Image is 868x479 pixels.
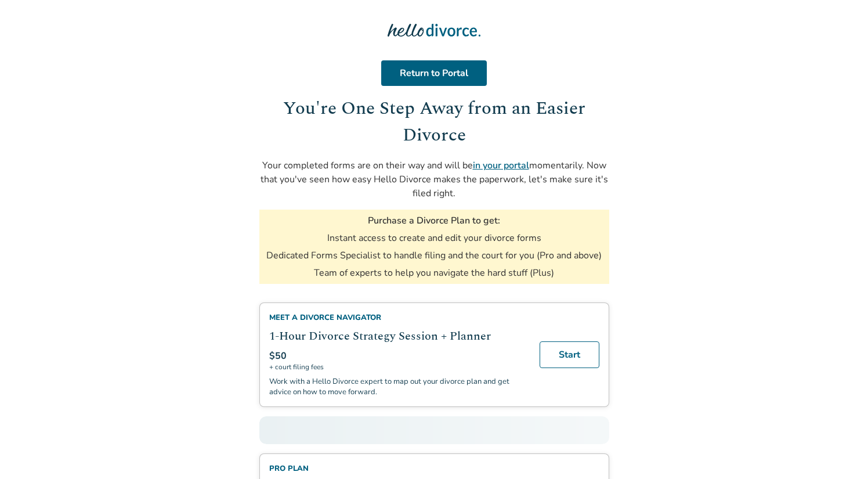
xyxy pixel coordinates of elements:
[269,312,526,323] div: Meet a divorce navigator
[269,327,526,345] h2: 1-Hour Divorce Strategy Session + Planner
[269,376,526,397] p: Work with a Hello Divorce expert to map out your divorce plan and get advice on how to move forward.
[266,249,602,262] li: Dedicated Forms Specialist to handle filing and the court for you (Pro and above)
[540,341,599,368] a: Start
[313,464,321,472] span: info
[473,159,529,172] a: in your portal
[386,314,393,321] span: info
[259,159,609,200] p: Your completed forms are on their way and will be momentarily. Now that you've seen how easy Hell...
[388,19,480,42] img: Hello Divorce Logo
[314,266,554,279] li: Team of experts to help you navigate the hard stuff (Plus)
[368,214,500,227] h3: Purchase a Divorce Plan to get:
[259,95,609,149] h1: You're One Step Away from an Easier Divorce
[269,350,287,362] span: $50
[381,60,487,86] a: Return to Portal
[269,463,483,474] div: Pro Plan
[327,232,541,244] li: Instant access to create and edit your divorce forms
[269,362,526,372] span: + court filing fees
